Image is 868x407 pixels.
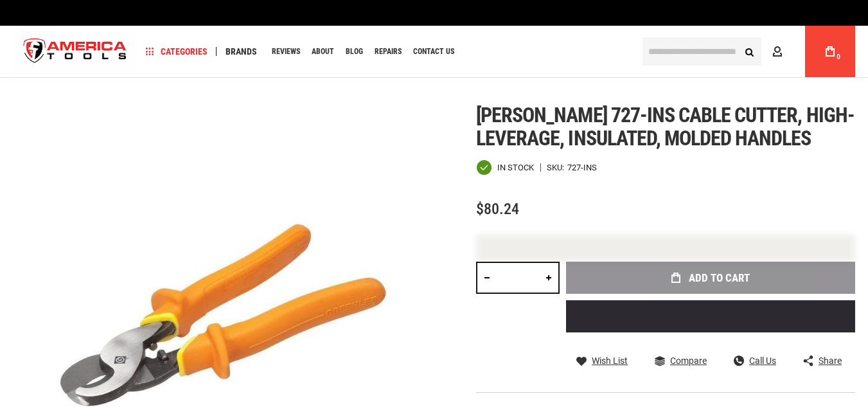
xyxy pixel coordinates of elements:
span: Call Us [749,356,776,365]
span: Repairs [375,48,402,55]
img: America Tools [13,28,137,76]
a: Call Us [734,355,776,366]
a: Blog [340,43,369,60]
span: Compare [670,356,707,365]
a: Brands [220,43,263,60]
a: Contact Us [407,43,460,60]
a: Wish List [576,355,628,366]
span: Share [819,356,842,365]
span: Categories [146,47,208,56]
span: $80.24 [476,200,519,218]
a: Repairs [369,43,407,60]
div: Availability [476,159,534,176]
div: 727-INS [567,163,597,172]
span: [PERSON_NAME] 727-ins cable cutter, high-leverage, insulated, molded handles [476,103,855,150]
span: Brands [226,47,257,56]
a: Categories [140,43,213,60]
span: Blog [346,48,363,55]
a: Reviews [266,43,306,60]
span: Wish List [592,356,628,365]
a: 0 [818,26,842,77]
span: In stock [497,163,534,172]
span: Reviews [272,48,300,55]
a: store logo [13,28,137,76]
button: Search [737,39,761,64]
span: About [312,48,334,55]
span: 0 [837,53,840,60]
a: About [306,43,340,60]
strong: SKU [547,163,567,172]
a: Compare [655,355,707,366]
span: Contact Us [413,48,454,55]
